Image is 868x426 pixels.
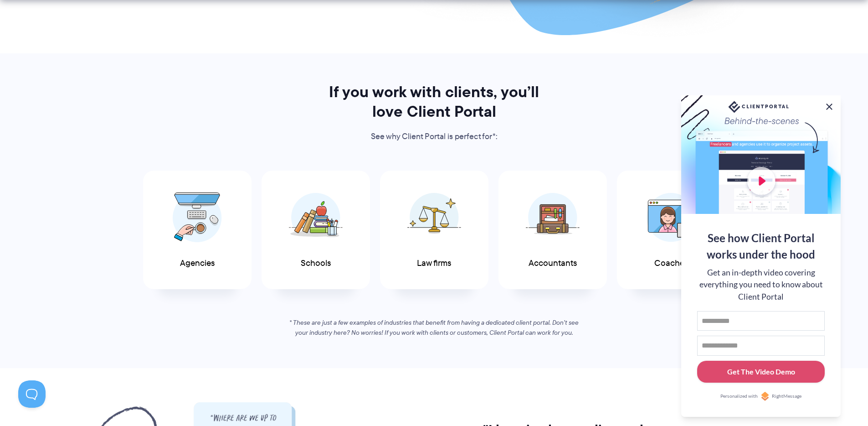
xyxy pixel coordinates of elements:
img: Personalized with RightMessage [760,392,770,401]
a: Accountants [498,171,607,290]
span: Schools [301,259,331,268]
span: Accountants [529,259,577,268]
span: RightMessage [772,393,801,400]
p: See why Client Portal is perfect for*: [317,130,552,144]
a: Personalized withRightMessage [697,392,825,401]
a: Coaches [617,171,725,290]
div: Get an in-depth video covering everything you need to know about Client Portal [697,267,825,303]
div: Get The Video Demo [727,366,795,377]
a: Agencies [143,171,252,290]
span: Personalized with [720,393,758,400]
button: Get The Video Demo [697,361,825,383]
a: Law firms [380,171,488,290]
a: Schools [262,171,370,290]
iframe: Toggle Customer Support [18,380,46,408]
em: * These are just a few examples of industries that benefit from having a dedicated client portal.... [289,318,579,337]
h2: If you work with clients, you’ll love Client Portal [317,82,552,121]
span: Agencies [180,259,215,268]
span: Coaches [654,259,688,268]
div: See how Client Portal works under the hood [697,230,825,263]
span: Law firms [417,259,451,268]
